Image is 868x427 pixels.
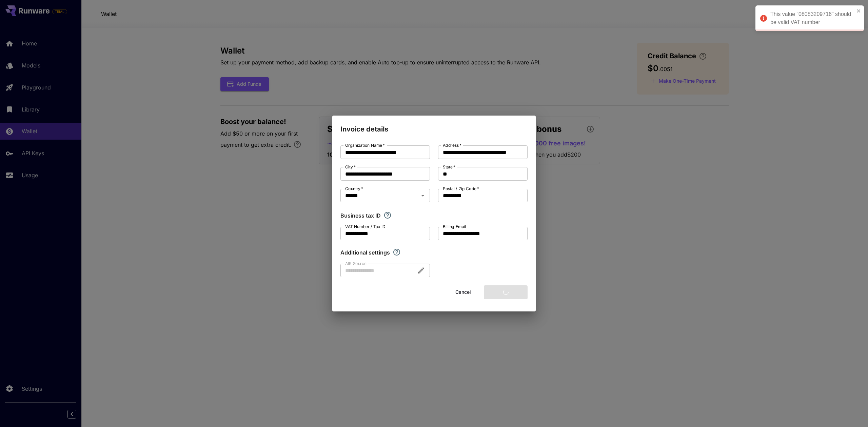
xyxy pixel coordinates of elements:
label: State [443,164,455,170]
label: Organization Name [345,142,385,148]
svg: If you are a business tax registrant, please enter your business tax ID here. [383,211,392,219]
label: VAT Number / Tax ID [345,224,386,229]
label: Address [443,142,461,148]
h2: Invoice details [332,116,536,135]
button: Open [418,191,428,200]
button: close [856,8,861,14]
label: Postal / Zip Code [443,186,479,191]
label: City [345,164,356,170]
div: This value "08083209716" should be valid VAT number [770,10,854,26]
button: Cancel [448,285,478,299]
svg: Explore additional customization settings [393,248,401,256]
label: Country [345,186,363,191]
label: Billing Email [443,224,466,229]
label: AIR Source [345,261,366,266]
p: Business tax ID [340,211,381,220]
p: Additional settings [340,248,390,257]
